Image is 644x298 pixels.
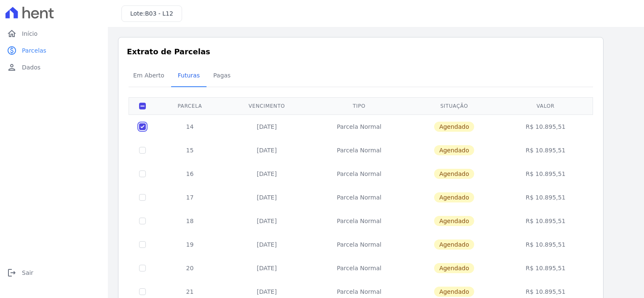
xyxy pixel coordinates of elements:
[500,209,591,233] td: R$ 10.895,51
[145,10,173,17] span: B03 - L12
[22,269,33,277] span: Sair
[208,67,236,84] span: Pagas
[224,138,310,162] td: [DATE]
[224,114,310,138] td: [DATE]
[310,114,408,138] td: Parcela Normal
[22,63,40,72] span: Dados
[22,29,38,38] span: Início
[156,256,224,280] td: 20
[3,59,105,76] a: personDados
[156,186,224,209] td: 17
[310,138,408,162] td: Parcela Normal
[173,67,205,84] span: Futuras
[156,97,224,114] th: Parcela
[434,192,474,202] span: Agendado
[310,162,408,186] td: Parcela Normal
[128,67,169,84] span: Em Aberto
[224,256,310,280] td: [DATE]
[156,162,224,186] td: 16
[22,46,46,55] span: Parcelas
[500,186,591,209] td: R$ 10.895,51
[310,233,408,256] td: Parcela Normal
[408,97,500,114] th: Situação
[434,145,474,155] span: Agendado
[207,65,237,87] a: Pagas
[171,65,207,87] a: Futuras
[224,97,310,114] th: Vencimento
[3,25,105,42] a: homeInício
[500,114,591,138] td: R$ 10.895,51
[224,209,310,233] td: [DATE]
[434,122,474,132] span: Agendado
[500,138,591,162] td: R$ 10.895,51
[434,169,474,179] span: Agendado
[500,97,591,114] th: Valor
[7,45,17,56] i: paid
[224,233,310,256] td: [DATE]
[156,114,224,138] td: 14
[500,256,591,280] td: R$ 10.895,51
[126,65,171,87] a: Em Aberto
[434,216,474,226] span: Agendado
[434,263,474,273] span: Agendado
[310,97,408,114] th: Tipo
[3,42,105,59] a: paidParcelas
[156,233,224,256] td: 19
[156,138,224,162] td: 15
[310,186,408,209] td: Parcela Normal
[7,268,17,278] i: logout
[7,29,17,39] i: home
[224,186,310,209] td: [DATE]
[434,287,474,297] span: Agendado
[156,209,224,233] td: 18
[224,162,310,186] td: [DATE]
[500,162,591,186] td: R$ 10.895,51
[434,239,474,250] span: Agendado
[130,9,173,18] h3: Lote:
[310,256,408,280] td: Parcela Normal
[310,209,408,233] td: Parcela Normal
[3,264,105,281] a: logoutSair
[500,233,591,256] td: R$ 10.895,51
[7,62,17,72] i: person
[127,46,595,57] h3: Extrato de Parcelas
